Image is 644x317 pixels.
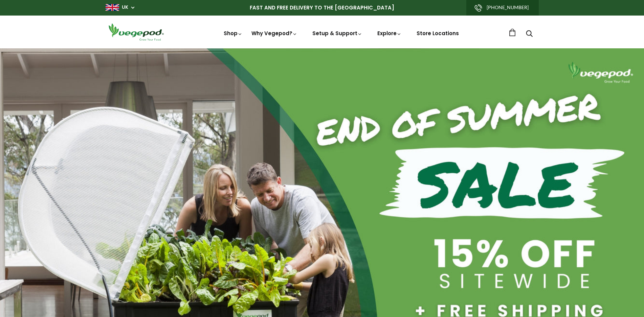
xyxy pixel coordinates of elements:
[251,30,297,37] a: Why Vegepod?
[312,30,362,37] a: Setup & Support
[106,4,119,11] img: gb_large.png
[377,30,402,37] a: Explore
[106,22,166,42] img: Vegepod
[122,4,128,11] a: UK
[224,30,243,37] a: Shop
[526,31,533,38] a: Search
[417,30,459,37] a: Store Locations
